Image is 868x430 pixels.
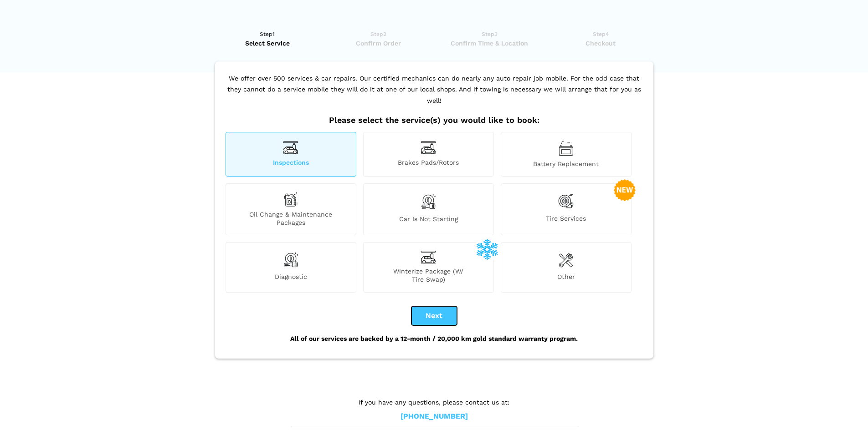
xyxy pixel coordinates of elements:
span: Other [501,273,631,283]
span: Checkout [548,39,653,48]
a: Step2 [326,30,431,48]
a: Step1 [215,30,320,48]
a: [PHONE_NUMBER] [401,412,468,421]
p: If you have any questions, please contact us at: [291,397,578,407]
span: Diagnostic [226,273,356,283]
a: Step3 [437,30,542,48]
span: Car is not starting [364,215,493,227]
span: Confirm Order [326,39,431,48]
span: Inspections [226,158,356,168]
span: Oil Change & Maintenance Packages [226,210,356,227]
a: Step4 [548,30,653,48]
div: All of our services are backed by a 12-month / 20,000 km gold standard warranty program. [223,325,645,352]
p: We offer over 500 services & car repairs. Our certified mechanics can do nearly any auto repair j... [223,73,645,116]
span: Brakes Pads/Rotors [364,158,493,168]
span: Tire Services [501,214,631,227]
img: new-badge-2-48.png [614,179,636,201]
span: Winterize Package (W/ Tire Swap) [364,267,493,283]
button: Next [411,306,457,325]
h2: Please select the service(s) you would like to book: [223,115,645,125]
span: Confirm Time & Location [437,39,542,48]
span: Battery Replacement [501,160,631,168]
span: Select Service [215,39,320,48]
img: winterize-icon_1.png [476,238,498,260]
